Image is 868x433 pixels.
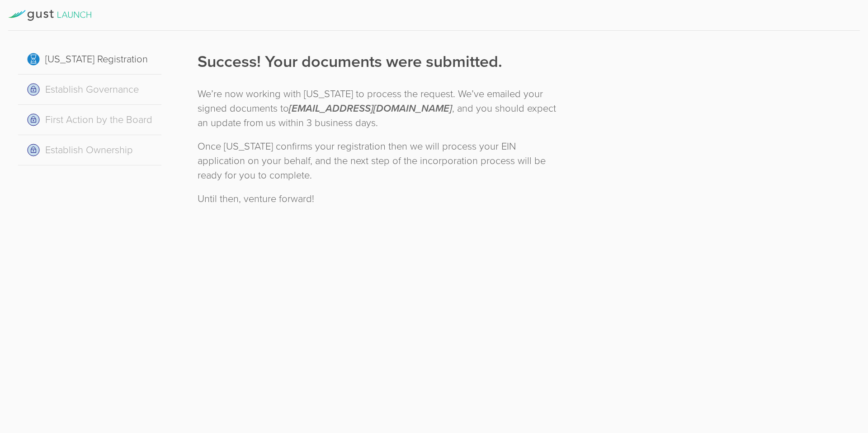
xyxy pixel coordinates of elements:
[18,135,161,165] div: Establish Ownership
[198,87,561,130] div: We’re now working with [US_STATE] to process the request. We’ve emailed your signed documents to ...
[18,75,161,105] div: Establish Governance
[18,105,161,135] div: First Action by the Board
[198,51,561,73] h1: Success! Your documents were submitted.
[289,103,452,114] em: [EMAIL_ADDRESS][DOMAIN_NAME]
[198,192,561,206] div: Until then, venture forward!
[18,44,161,75] div: [US_STATE] Registration
[198,139,561,183] div: Once [US_STATE] confirms your registration then we will process your EIN application on your beha...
